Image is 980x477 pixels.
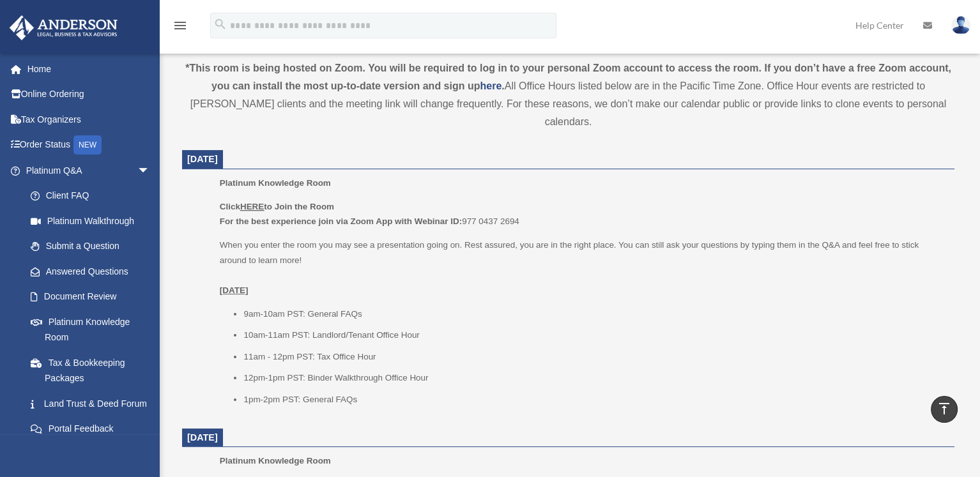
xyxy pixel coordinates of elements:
u: HERE [240,202,264,211]
i: menu [172,18,188,33]
b: For the best experience join via Zoom App with Webinar ID: [220,216,462,226]
div: All Office Hours listed below are in the Pacific Time Zone. Office Hour events are restricted to ... [182,59,954,131]
span: [DATE] [187,432,218,443]
a: vertical_align_top [931,396,958,423]
a: Document Review [18,284,169,310]
span: arrow_drop_down [137,158,163,184]
a: Online Ordering [9,82,169,107]
p: When you enter the room you may see a presentation going on. Rest assured, you are in the right p... [220,238,946,298]
strong: . [501,80,504,91]
a: Platinum Q&Aarrow_drop_down [9,158,169,183]
a: Platinum Walkthrough [18,208,169,234]
li: 12pm-1pm PST: Binder Walkthrough Office Hour [243,370,946,386]
a: here [480,80,501,91]
u: [DATE] [220,285,249,295]
div: NEW [73,135,102,155]
span: Platinum Knowledge Room [220,178,331,188]
li: 1pm-2pm PST: General FAQs [243,392,946,407]
li: 10am-11am PST: Landlord/Tenant Office Hour [243,328,946,343]
i: search [213,17,227,31]
a: Tax & Bookkeeping Packages [18,350,169,391]
a: Home [9,56,169,82]
span: Platinum Knowledge Room [220,456,331,466]
a: Tax Organizers [9,107,169,132]
span: [DATE] [187,154,218,164]
a: Platinum Knowledge Room [18,309,163,350]
a: Answered Questions [18,259,169,284]
img: Anderson Advisors Platinum Portal [6,15,121,40]
li: 9am-10am PST: General FAQs [243,307,946,322]
img: User Pic [951,16,970,34]
strong: *This room is being hosted on Zoom. You will be required to log in to your personal Zoom account ... [185,63,951,91]
a: Order StatusNEW [9,132,169,158]
a: Portal Feedback [18,416,169,442]
a: Submit a Question [18,234,169,259]
p: 977 0437 2694 [220,199,946,229]
a: menu [172,22,188,33]
li: 11am - 12pm PST: Tax Office Hour [243,349,946,365]
a: Client FAQ [18,183,169,209]
a: Land Trust & Deed Forum [18,391,169,416]
i: vertical_align_top [937,401,952,416]
b: Click to Join the Room [220,202,334,211]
